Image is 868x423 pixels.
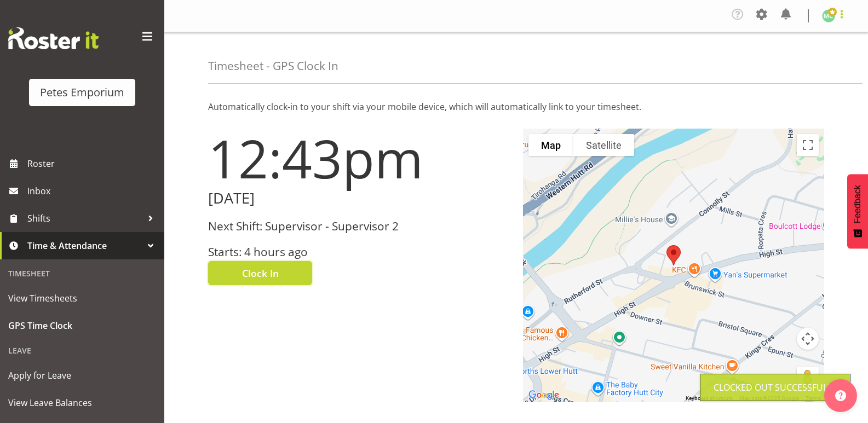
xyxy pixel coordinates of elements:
[242,266,279,280] span: Clock In
[3,389,162,416] a: View Leave Balances
[835,390,846,401] img: help-xxl-2.png
[27,155,159,172] span: Roster
[8,290,156,306] span: View Timesheets
[208,129,510,188] h1: 12:43pm
[8,317,156,334] span: GPS Time Clock
[208,100,824,113] p: Automatically clock-in to your shift via your mobile device, which will automatically link to you...
[528,134,573,156] button: Show street map
[686,395,733,402] button: Keyboard shortcuts
[208,190,510,207] h2: [DATE]
[797,328,819,350] button: Map camera controls
[27,183,159,199] span: Inbox
[714,381,837,394] div: Clocked out Successfully
[573,134,634,156] button: Show satellite imagery
[526,388,562,402] a: Open this area in Google Maps (opens a new window)
[3,362,162,389] a: Apply for Leave
[797,134,819,156] button: Toggle fullscreen view
[3,262,162,285] div: Timesheet
[27,210,142,227] span: Shifts
[3,312,162,339] a: GPS Time Clock
[208,246,510,258] h3: Starts: 4 hours ago
[208,261,312,285] button: Clock In
[8,367,156,384] span: Apply for Leave
[208,60,338,72] h4: Timesheet - GPS Clock In
[526,388,562,402] img: Google
[27,237,142,254] span: Time & Attendance
[3,339,162,362] div: Leave
[3,285,162,312] a: View Timesheets
[797,367,819,389] button: Drag Pegman onto the map to open Street View
[853,185,863,223] span: Feedback
[8,395,156,411] span: View Leave Balances
[847,174,868,248] button: Feedback - Show survey
[40,84,124,101] div: Petes Emporium
[8,27,99,49] img: Rosterit website logo
[208,220,510,233] h3: Next Shift: Supervisor - Supervisor 2
[822,9,835,22] img: melissa-cowen2635.jpg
